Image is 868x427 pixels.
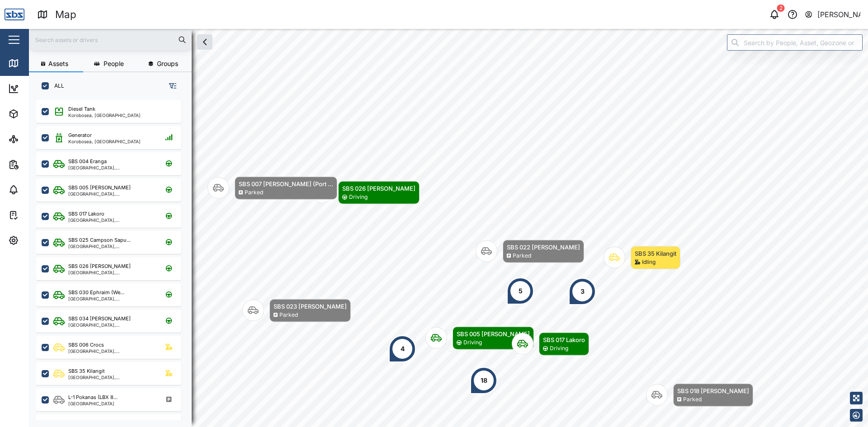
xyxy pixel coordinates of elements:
[24,160,54,169] div: Reports
[481,375,487,385] div: 18
[55,7,76,23] div: Map
[569,278,596,305] div: Map marker
[683,395,702,404] div: Parked
[68,296,155,301] div: [GEOGRAPHIC_DATA], [GEOGRAPHIC_DATA]
[279,311,298,319] div: Parked
[68,341,104,349] div: SBS 006 Crocs
[604,246,680,269] div: Map marker
[349,193,368,202] div: Driving
[401,344,405,354] div: 4
[470,367,497,394] div: Map marker
[342,184,415,193] div: SBS 026 [PERSON_NAME]
[389,335,416,362] div: Map marker
[425,327,534,350] div: Map marker
[104,61,124,67] span: People
[24,109,52,119] div: Assets
[24,84,64,94] div: Dashboard
[239,179,333,188] div: SBS 007 [PERSON_NAME] (Port ...
[817,9,861,20] div: [PERSON_NAME]
[68,158,107,165] div: SBS 004 Eranga
[68,139,141,144] div: Korobosea, [GEOGRAPHIC_DATA]
[68,349,155,353] div: [GEOGRAPHIC_DATA], [GEOGRAPHIC_DATA]
[463,338,482,347] div: Driving
[208,177,337,200] div: Map marker
[646,384,753,407] div: Map marker
[245,188,263,197] div: Parked
[457,329,530,338] div: SBS 005 [PERSON_NAME]
[68,375,155,380] div: [GEOGRAPHIC_DATA], [GEOGRAPHIC_DATA]
[727,34,863,51] input: Search by People, Asset, Geozone or Place
[519,286,523,296] div: 5
[68,113,141,117] div: Korobosea, [GEOGRAPHIC_DATA]
[507,277,534,305] div: Map marker
[68,289,124,296] div: SBS 030 Ephraim (We...
[68,367,105,375] div: SBS 35 Kilangit
[507,243,580,252] div: SBS 022 [PERSON_NAME]
[68,184,131,192] div: SBS 005 [PERSON_NAME]
[68,131,92,139] div: Generator
[543,335,585,344] div: SBS 017 Lakoro
[68,105,95,113] div: Diesel Tank
[68,236,131,244] div: SBS 025 Campson Sapu...
[157,61,178,67] span: Groups
[68,270,155,275] div: [GEOGRAPHIC_DATA], [GEOGRAPHIC_DATA]
[580,286,585,296] div: 3
[513,252,531,260] div: Parked
[68,323,155,327] div: [GEOGRAPHIC_DATA], [GEOGRAPHIC_DATA]
[68,401,118,406] div: [GEOGRAPHIC_DATA]
[635,249,676,258] div: SBS 35 Kilangit
[512,333,589,356] div: Map marker
[24,185,52,195] div: Alarms
[242,299,351,322] div: Map marker
[36,97,191,420] div: grid
[642,258,656,267] div: Idling
[68,192,155,196] div: [GEOGRAPHIC_DATA], [GEOGRAPHIC_DATA]
[24,58,44,68] div: Map
[34,33,186,47] input: Search assets or drivers
[68,263,131,270] div: SBS 026 [PERSON_NAME]
[68,165,155,170] div: [GEOGRAPHIC_DATA], [GEOGRAPHIC_DATA]
[68,218,155,222] div: [GEOGRAPHIC_DATA], [GEOGRAPHIC_DATA]
[274,302,347,311] div: SBS 023 [PERSON_NAME]
[311,181,420,204] div: Map marker
[24,210,48,220] div: Tasks
[777,5,785,12] div: 2
[24,235,56,245] div: Settings
[677,386,749,395] div: SBS 018 [PERSON_NAME]
[68,315,131,323] div: SBS 034 [PERSON_NAME]
[68,394,118,401] div: L-1 Pokanas (LBX 8...
[68,244,155,249] div: [GEOGRAPHIC_DATA], [GEOGRAPHIC_DATA]
[68,210,104,218] div: SBS 017 Lakoro
[49,82,64,89] label: ALL
[550,344,568,353] div: Driving
[804,8,861,21] button: [PERSON_NAME]
[24,134,45,144] div: Sites
[5,5,24,24] img: Main Logo
[48,61,68,67] span: Assets
[476,240,584,263] div: Map marker
[29,29,868,427] canvas: Map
